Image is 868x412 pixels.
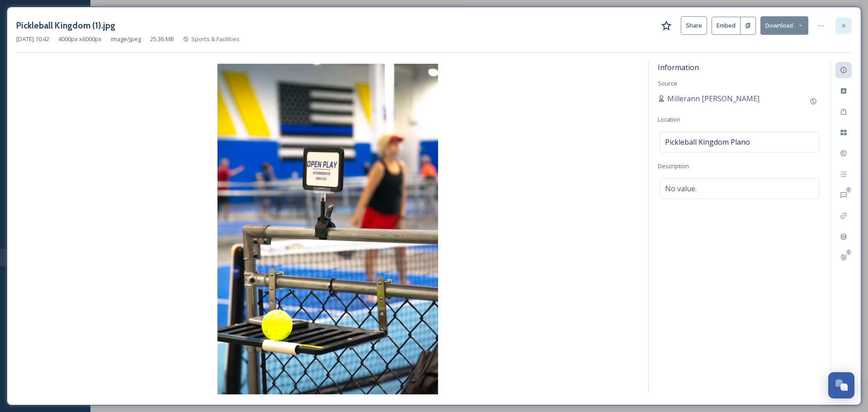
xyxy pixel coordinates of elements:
[16,64,639,394] img: DSC08571-Enhanced-NR.jpg
[665,137,750,147] span: Pickleball Kingdom Plano
[150,35,174,43] span: 25.36 MB
[658,115,680,123] span: Location
[658,62,699,72] span: Information
[16,19,115,32] h3: Pickleball Kingdom (1).jpg
[16,35,49,43] span: [DATE] 10:42
[845,249,852,256] div: 0
[111,35,141,43] span: image/jpeg
[58,35,102,43] span: 4000 px x 6000 px
[191,35,240,43] span: Sports & Facilities
[658,162,689,170] span: Description
[760,16,808,35] button: Download
[658,79,677,87] span: Source
[667,93,759,104] span: Millerann [PERSON_NAME]
[665,183,697,194] span: No value.
[845,187,852,193] div: 0
[712,17,741,35] button: Embed
[828,372,854,398] button: Open Chat
[681,16,707,35] button: Share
